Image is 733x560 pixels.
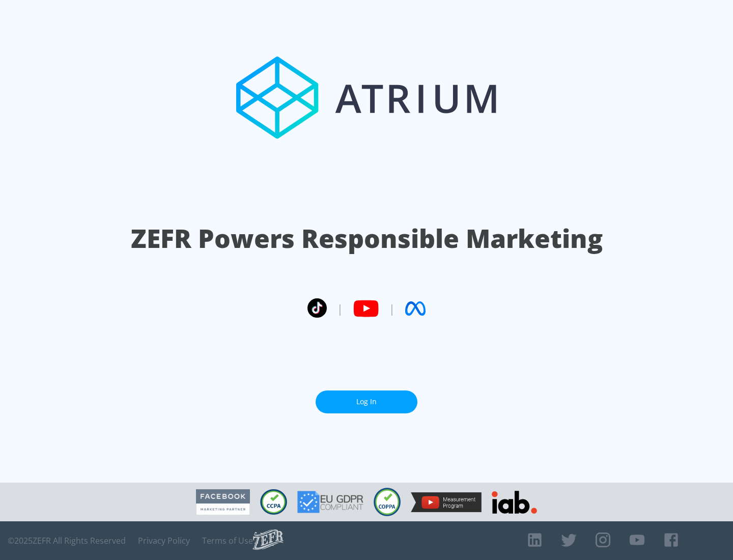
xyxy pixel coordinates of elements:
span: | [389,301,395,316]
img: YouTube Measurement Program [411,492,482,512]
img: Facebook Marketing Partner [196,489,250,515]
span: © 2025 ZEFR All Rights Reserved [8,536,126,546]
a: Privacy Policy [138,536,190,546]
span: | [337,301,343,316]
a: Terms of Use [202,536,253,546]
a: Log In [316,390,417,413]
img: IAB [492,491,537,514]
h1: ZEFR Powers Responsible Marketing [131,221,603,256]
img: CCPA Compliant [260,489,287,515]
img: GDPR Compliant [297,491,363,513]
img: COPPA Compliant [374,488,401,516]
